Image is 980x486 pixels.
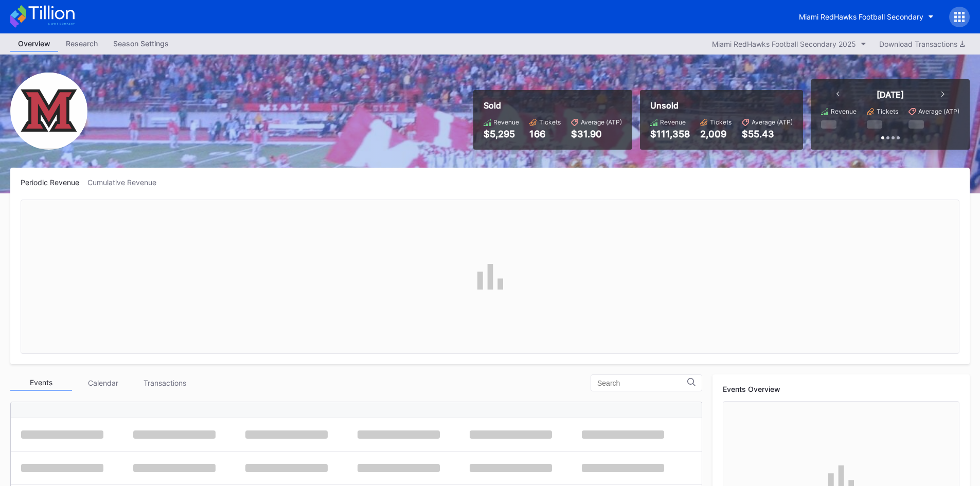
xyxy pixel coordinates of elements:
img: Miami_RedHawks_Football_Secondary.png [10,73,87,150]
div: Download Transactions [879,40,965,48]
button: Download Transactions [874,37,970,51]
a: Research [58,36,105,52]
div: Events [10,375,72,391]
div: Average (ATP) [581,118,622,126]
div: Calendar [72,375,134,391]
div: Sold [484,100,622,111]
div: Revenue [660,118,686,126]
div: Miami RedHawks Football Secondary [799,12,923,21]
div: Revenue [831,107,857,115]
div: $31.90 [571,129,622,139]
div: Miami RedHawks Football Secondary 2025 [712,40,856,48]
button: Miami RedHawks Football Secondary [791,7,941,26]
a: Overview [10,36,58,52]
div: Events Overview [723,385,959,393]
div: Revenue [493,118,519,126]
input: Search [597,379,687,387]
a: Season Settings [105,36,176,52]
div: Cumulative Revenue [87,178,165,187]
div: $5,295 [484,129,519,139]
div: Tickets [539,118,561,126]
div: Research [58,36,105,51]
div: Unsold [650,100,793,111]
div: 2,009 [700,129,732,139]
div: Transactions [134,375,195,391]
div: Periodic Revenue [21,178,87,187]
div: 166 [529,129,561,139]
div: Tickets [877,107,898,115]
div: Season Settings [105,36,176,51]
div: Average (ATP) [752,118,793,126]
div: $111,358 [650,129,690,139]
div: Average (ATP) [918,107,959,115]
div: $55.43 [742,129,793,139]
button: Miami RedHawks Football Secondary 2025 [707,37,871,51]
div: [DATE] [877,89,904,100]
div: Tickets [710,118,732,126]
